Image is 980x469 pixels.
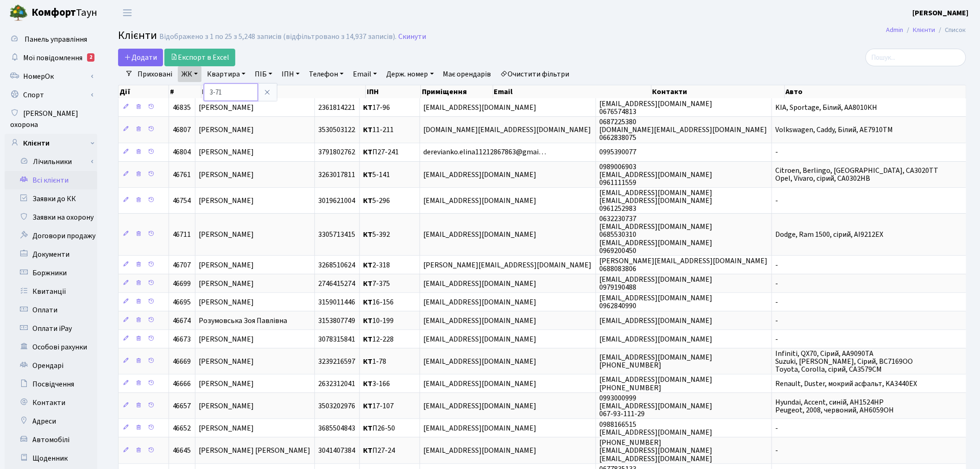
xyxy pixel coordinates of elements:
[364,316,373,326] b: КТ
[319,260,356,270] span: 3268510624
[424,125,591,135] span: [DOMAIN_NAME][EMAIL_ADDRESS][DOMAIN_NAME]
[364,356,387,367] span: 1-78
[364,334,394,344] span: 12-228
[118,49,163,66] a: Додати
[5,30,97,49] a: Панель управління
[124,52,157,63] span: Додати
[199,170,254,180] span: [PERSON_NAME]
[424,401,537,411] span: [EMAIL_ADDRESS][DOMAIN_NAME]
[173,279,191,289] span: 46699
[199,446,311,456] span: [PERSON_NAME] [PERSON_NAME]
[776,316,779,326] span: -
[600,274,713,292] span: [EMAIL_ADDRESS][DOMAIN_NAME] 0979190488
[424,297,537,307] span: [EMAIL_ADDRESS][DOMAIN_NAME]
[886,25,904,35] a: Admin
[116,5,139,20] button: Переключити навігацію
[600,419,713,437] span: 0988166515 [EMAIL_ADDRESS][DOMAIN_NAME]
[173,316,191,326] span: 46674
[199,423,254,433] span: [PERSON_NAME]
[364,102,390,113] span: 17-96
[319,125,356,135] span: 3530503122
[5,171,97,190] a: Всі клієнти
[776,397,894,415] span: Hyundai, Accent, синій, AH1524HP Peugeot, 2008, червоний, AH6059OH
[5,393,97,412] a: Контакти
[776,196,779,206] span: -
[5,449,97,468] a: Щоденник
[319,446,356,456] span: 3041407384
[5,338,97,356] a: Особові рахунки
[5,208,97,227] a: Заявки на охорону
[424,316,537,326] span: [EMAIL_ADDRESS][DOMAIN_NAME]
[364,170,373,180] b: КТ
[199,102,254,113] span: [PERSON_NAME]
[173,196,191,206] span: 46754
[776,334,779,344] span: -
[424,147,547,158] span: derevianko.elina11212867863@gmai…
[5,301,97,319] a: Оплати
[319,147,356,158] span: 3791802762
[199,260,254,270] span: [PERSON_NAME]
[424,279,537,289] span: [EMAIL_ADDRESS][DOMAIN_NAME]
[5,282,97,301] a: Квитанції
[600,256,768,274] span: [PERSON_NAME][EMAIL_ADDRESS][DOMAIN_NAME] 0688083806
[173,401,191,411] span: 46657
[364,125,373,135] b: КТ
[652,85,785,98] th: Контакти
[600,316,713,326] span: [EMAIL_ADDRESS][DOMAIN_NAME]
[364,230,390,240] span: 5-392
[366,85,421,98] th: ІПН
[364,334,373,344] b: КТ
[600,437,713,463] span: [PHONE_NUMBER] [EMAIL_ADDRESS][DOMAIN_NAME] [EMAIL_ADDRESS][DOMAIN_NAME]
[776,165,939,184] span: Citroen, Berlingo, [GEOGRAPHIC_DATA], CA3020TT Opel, Vivaro, сірий, CA0302HB
[364,423,373,433] b: КТ
[199,316,288,326] span: Розумовська Зоя Павлівна
[364,196,373,206] b: КТ
[173,446,191,456] span: 46645
[913,25,936,35] a: Клієнти
[421,85,493,98] th: Приміщення
[364,356,373,367] b: КТ
[364,147,399,158] span: П27-241
[776,147,779,158] span: -
[424,423,537,433] span: [EMAIL_ADDRESS][DOMAIN_NAME]
[364,423,396,433] span: П26-50
[776,446,779,456] span: -
[493,85,652,98] th: Email
[319,170,356,180] span: 3263017811
[178,66,201,82] a: ЖК
[398,32,426,41] a: Скинути
[173,334,191,344] span: 46673
[5,431,97,449] a: Автомобілі
[173,379,191,389] span: 46666
[319,279,356,289] span: 2746415274
[600,188,713,214] span: [EMAIL_ADDRESS][DOMAIN_NAME] [EMAIL_ADDRESS][DOMAIN_NAME] 0961252983
[173,297,191,307] span: 46695
[600,393,713,419] span: 0993000999 [EMAIL_ADDRESS][DOMAIN_NAME] 067-93-111-29
[319,297,356,307] span: 3159011446
[424,230,537,240] span: [EMAIL_ADDRESS][DOMAIN_NAME]
[600,375,713,393] span: [EMAIL_ADDRESS][DOMAIN_NAME] [PHONE_NUMBER]
[5,375,97,393] a: Посвідчення
[134,66,176,82] a: Приховані
[203,66,249,82] a: Квартира
[173,230,191,240] span: 46711
[159,32,396,41] div: Відображено з 1 по 25 з 5,248 записів (відфільтровано з 14,937 записів).
[305,66,347,82] a: Телефон
[364,147,373,158] b: КТ
[776,423,779,433] span: -
[31,5,97,21] span: Таун
[199,334,254,344] span: [PERSON_NAME]
[600,117,767,143] span: 0687225380 [DOMAIN_NAME][EMAIL_ADDRESS][DOMAIN_NAME] 0662838075
[424,446,537,456] span: [EMAIL_ADDRESS][DOMAIN_NAME]
[364,379,390,389] span: 3-166
[199,356,254,367] span: [PERSON_NAME]
[25,34,87,44] span: Панель управління
[173,356,191,367] span: 46669
[173,102,191,113] span: 46835
[424,379,537,389] span: [EMAIL_ADDRESS][DOMAIN_NAME]
[364,279,373,289] b: КТ
[913,7,969,19] a: [PERSON_NAME]
[776,279,779,289] span: -
[173,147,191,158] span: 46804
[5,412,97,431] a: Адреси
